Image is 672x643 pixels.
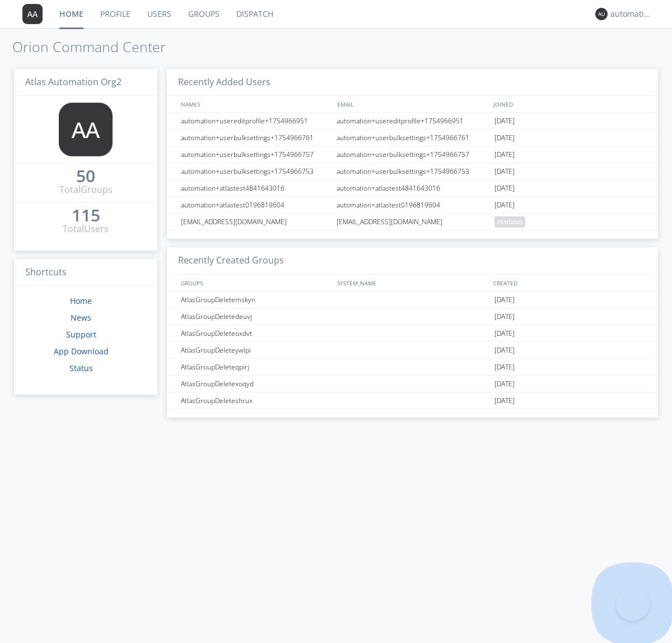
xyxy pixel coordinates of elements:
div: automation+atlastest0196819604 [178,197,333,213]
div: automation+userbulksettings+1754966761 [334,129,492,146]
div: 115 [72,210,100,221]
a: App Download [54,346,109,357]
img: 373638.png [22,4,43,24]
h3: Recently Added Users [167,69,658,96]
div: automation+usereditprofile+1754966951 [178,113,333,129]
div: [EMAIL_ADDRESS][DOMAIN_NAME] [178,214,333,230]
div: CREATED [491,275,647,291]
div: EMAIL [334,96,491,112]
a: News [71,312,91,323]
span: [DATE] [494,376,515,392]
img: 373638.png [59,103,113,156]
div: Total Users [63,223,109,235]
a: AtlasGroupDeleteqpirj[DATE] [167,359,658,376]
span: [DATE] [494,325,515,342]
span: [DATE] [494,308,515,325]
div: JOINED [491,96,647,112]
a: automation+atlastest0196819604automation+atlastest0196819604[DATE] [167,197,658,214]
span: [DATE] [494,163,515,180]
div: automation+userbulksettings+1754966761 [178,129,333,146]
a: automation+userbulksettings+1754966761automation+userbulksettings+1754966761[DATE] [167,129,658,146]
a: Status [69,363,93,373]
span: [DATE] [494,146,515,163]
div: AtlasGroupDeleteqpirj [178,359,333,375]
span: Atlas Automation Org2 [25,76,122,88]
div: automation+userbulksettings+1754966753 [334,163,492,179]
div: automation+usereditprofile+1754966951 [334,113,492,129]
div: AtlasGroupDeleteshrux [178,392,333,409]
div: automation+userbulksettings+1754966757 [334,146,492,163]
a: 50 [76,170,95,183]
span: [DATE] [494,292,515,308]
a: [EMAIL_ADDRESS][DOMAIN_NAME][EMAIL_ADDRESS][DOMAIN_NAME]pending [167,214,658,230]
h3: Shortcuts [14,259,157,286]
div: SYSTEM_NAME [334,275,491,291]
a: Support [66,329,96,340]
div: GROUPS [178,275,332,291]
div: NAMES [178,96,332,112]
div: Total Groups [59,183,113,196]
div: AtlasGroupDeleteywlpi [178,342,333,358]
span: [DATE] [494,113,515,129]
div: automation+atlas+default+group+org2 [610,8,652,20]
a: AtlasGroupDeletexoqyd[DATE] [167,376,658,392]
a: AtlasGroupDeletemskyn[DATE] [167,292,658,308]
img: 373638.png [595,8,608,20]
span: [DATE] [494,342,515,359]
span: [DATE] [494,180,515,197]
div: AtlasGroupDeletexoqyd [178,376,333,392]
a: automation+atlastest4841643016automation+atlastest4841643016[DATE] [167,180,658,197]
a: 115 [72,210,100,223]
div: [EMAIL_ADDRESS][DOMAIN_NAME] [334,214,492,230]
div: AtlasGroupDeletemskyn [178,292,333,308]
a: AtlasGroupDeleteshrux[DATE] [167,392,658,409]
span: [DATE] [494,129,515,146]
a: automation+userbulksettings+1754966757automation+userbulksettings+1754966757[DATE] [167,146,658,163]
div: automation+userbulksettings+1754966753 [178,163,333,179]
div: 50 [76,170,95,182]
a: AtlasGroupDeleteywlpi[DATE] [167,342,658,359]
div: automation+atlastest4841643016 [334,180,492,196]
div: AtlasGroupDeletedeuvj [178,308,333,325]
a: Home [70,295,92,306]
span: [DATE] [494,359,515,376]
a: automation+usereditprofile+1754966951automation+usereditprofile+1754966951[DATE] [167,113,658,129]
div: automation+userbulksettings+1754966757 [178,146,333,163]
div: automation+atlastest4841643016 [178,180,333,196]
a: automation+userbulksettings+1754966753automation+userbulksettings+1754966753[DATE] [167,163,658,180]
span: pending [494,216,525,228]
a: AtlasGroupDeletedeuvj[DATE] [167,308,658,325]
a: AtlasGroupDeleteoxdvt[DATE] [167,325,658,342]
div: AtlasGroupDeleteoxdvt [178,325,333,341]
iframe: Toggle Customer Support [616,587,650,621]
div: automation+atlastest0196819604 [334,197,492,213]
span: [DATE] [494,392,515,409]
span: [DATE] [494,197,515,214]
h3: Recently Created Groups [167,247,658,275]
